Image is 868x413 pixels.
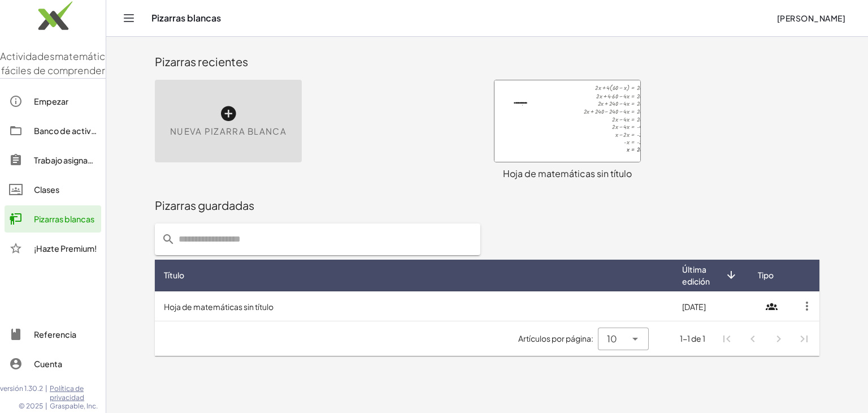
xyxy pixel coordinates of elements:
font: Trabajo asignado [34,155,98,165]
font: | [45,402,47,410]
a: Clases [5,176,101,203]
button: Cambiar navegación [120,9,138,27]
a: Pizarras blancas [5,205,101,233]
font: Artículos por página: [518,333,593,343]
button: [PERSON_NAME] [767,8,854,28]
font: Pizarras recientes [155,54,248,68]
a: Trabajo asignado [5,147,101,174]
font: Tipo [758,270,774,280]
font: Pizarras blancas [34,214,94,224]
font: [PERSON_NAME] [777,13,845,23]
font: Clases [34,184,59,195]
font: Nueva pizarra blanca [170,126,287,136]
font: Política de privacidad [50,384,84,402]
span: Artículos por página: [518,333,598,345]
i: prepended action [162,233,175,246]
font: Banco de actividades [34,126,118,136]
font: 10 [607,333,617,345]
font: Referencia [34,329,76,339]
font: 1-1 de 1 [680,333,705,343]
font: Hoja de matemáticas sin título [164,302,274,312]
nav: Navegación de paginación [714,326,817,352]
font: Hoja de matemáticas sin título [503,167,632,179]
i: Collaborative [761,296,782,316]
font: matemáticas fáciles de comprender [1,50,116,77]
font: Graspable, Inc. [50,402,98,410]
a: Referencia [5,321,101,348]
font: | [45,384,47,393]
font: Empezar [34,96,68,106]
font: © 2025 [19,402,43,410]
a: Política de privacidad [50,384,106,402]
a: Banco de actividades [5,117,101,144]
font: [DATE] [682,302,706,312]
font: Última edición [682,264,710,286]
font: Título [164,270,184,280]
a: Cuenta [5,350,101,377]
font: ¡Hazte Premium! [34,243,97,253]
font: Pizarras guardadas [155,198,254,212]
a: Empezar [5,88,101,115]
font: Cuenta [34,359,62,369]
